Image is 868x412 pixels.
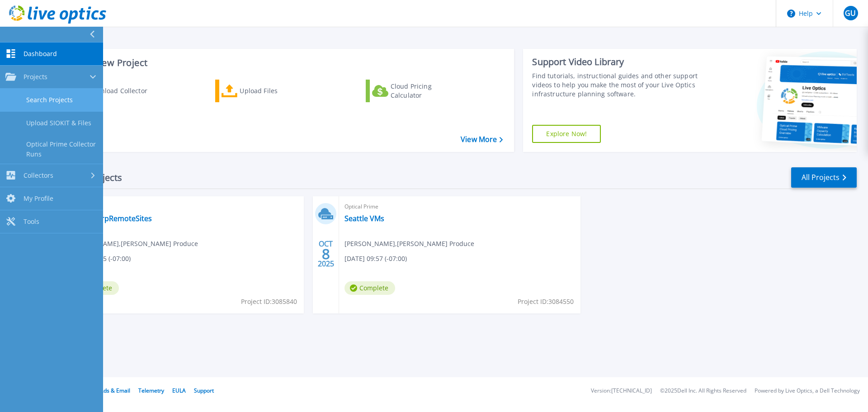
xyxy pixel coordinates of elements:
span: Collectors [24,171,53,180]
span: [PERSON_NAME] , [PERSON_NAME] Produce [344,239,474,249]
a: TripleBCorpRemoteSites [68,214,152,223]
span: GU [845,9,856,17]
a: View More [461,135,503,144]
a: Support [194,387,214,394]
div: Find tutorials, instructional guides and other support videos to help you make the most of your L... [532,71,702,99]
div: Download Collector [87,82,160,100]
span: [DATE] 09:57 (-07:00) [344,254,407,264]
span: Project ID: 3084550 [518,297,574,307]
span: My Profile [24,194,53,203]
span: [PERSON_NAME] , [PERSON_NAME] Produce [68,239,198,249]
a: Seattle VMs [344,214,384,223]
span: 8 [322,250,330,258]
a: Download Collector [64,80,165,102]
span: Tools [24,218,39,226]
span: Dashboard [24,50,57,58]
li: Version: [TECHNICAL_ID] [591,388,652,394]
a: Upload Files [215,80,316,102]
a: EULA [172,387,186,394]
div: Support Video Library [532,56,702,68]
span: Projects [24,73,47,81]
div: Cloud Pricing Calculator [391,82,463,100]
a: Explore Now! [532,125,601,143]
a: Ads & Email [100,387,130,394]
span: Optical Prime [344,202,575,212]
li: © 2025 Dell Inc. All Rights Reserved [660,388,746,394]
span: Optical Prime [68,202,298,212]
div: OCT 2025 [317,237,335,270]
h3: Start a New Project [64,58,503,68]
span: Complete [344,281,395,295]
div: Upload Files [240,82,312,100]
span: Project ID: 3085840 [241,297,297,307]
a: Cloud Pricing Calculator [366,80,467,102]
a: Telemetry [138,387,164,394]
a: All Projects [791,167,857,188]
li: Powered by Live Optics, a Dell Technology [755,388,860,394]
